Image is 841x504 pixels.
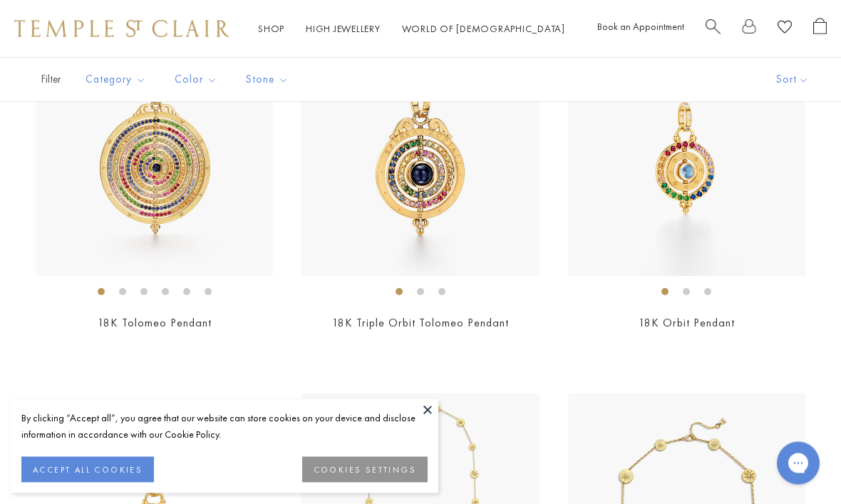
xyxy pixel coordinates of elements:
span: Color [167,71,228,88]
a: 18K Orbit Pendant [639,316,735,331]
img: 18K Triple Orbit Tolomeo Pendant [301,39,539,277]
button: COOKIES SETTINGS [302,457,428,483]
img: P16474-3ORBIT [568,39,805,277]
button: Show sort by [744,58,841,101]
a: Open Shopping Bag [813,18,827,40]
button: Category [75,63,157,96]
nav: Main navigation [258,20,565,38]
a: Search [706,18,721,40]
img: 18K Tolomeo Pendant [36,39,273,277]
button: Color [164,63,228,96]
a: 18K Tolomeo Pendant [98,316,212,331]
a: World of [DEMOGRAPHIC_DATA]World of [DEMOGRAPHIC_DATA] [402,22,565,35]
button: Stone [235,63,299,96]
a: View Wishlist [778,18,792,40]
a: Book an Appointment [597,20,684,33]
button: ACCEPT ALL COOKIES [21,457,154,483]
a: ShopShop [258,22,284,35]
a: 18K Triple Orbit Tolomeo Pendant [332,316,509,331]
img: Temple St. Clair [14,20,229,37]
span: Category [78,71,157,88]
a: High JewelleryHigh Jewellery [306,22,381,35]
div: By clicking “Accept all”, you agree that our website can store cookies on your device and disclos... [21,410,428,443]
iframe: Gorgias live chat messenger [770,437,827,490]
span: Stone [239,71,299,88]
